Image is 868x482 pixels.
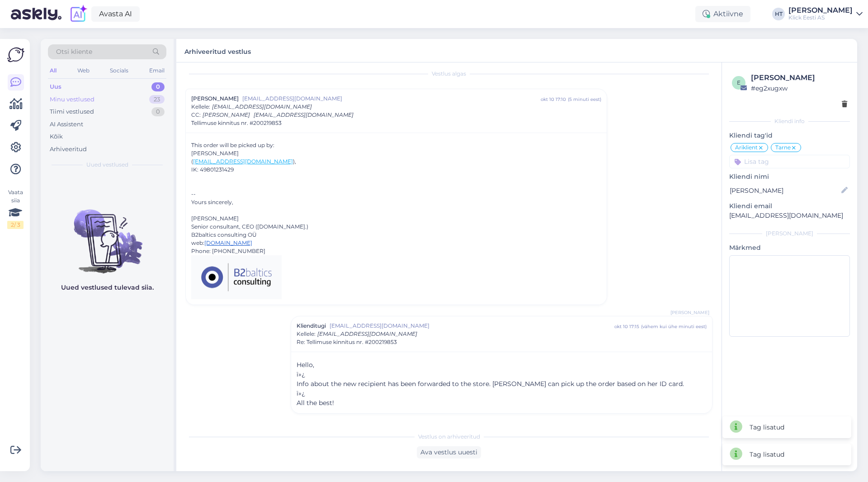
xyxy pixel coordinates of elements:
[151,82,165,91] div: 0
[147,65,166,76] div: Email
[191,190,601,198] div: --
[297,389,305,397] span: ï»¿
[191,111,201,118] span: CC :
[788,7,863,21] a: [PERSON_NAME]Klick Eesti AS
[729,211,850,220] p: [EMAIL_ADDRESS][DOMAIN_NAME]
[191,223,601,231] div: Senior consultant, CEO ([DOMAIN_NAME].)
[50,145,87,154] div: Arhiveeritud
[729,131,850,140] p: Kliendi tag'id
[184,44,251,57] label: Arhiveeritud vestlus
[191,141,601,149] div: This order will be picked up by:
[191,157,601,166] div: ( ),
[56,47,92,57] span: Otsi kliente
[788,14,853,21] div: Klick Eesti AS
[317,330,417,337] span: [EMAIL_ADDRESS][DOMAIN_NAME]
[729,243,850,253] p: Märkmed
[203,111,250,118] span: [PERSON_NAME]
[191,119,282,127] span: Tellimuse kinnitus nr. #200219853
[788,7,853,14] div: [PERSON_NAME]
[417,446,481,458] div: Ava vestlus uuesti
[191,198,601,206] div: Yours sincerely,
[254,111,354,118] span: [EMAIL_ADDRESS][DOMAIN_NAME]
[775,145,791,150] span: Tarne
[91,6,140,22] a: Avasta AI
[242,95,541,103] span: [EMAIL_ADDRESS][DOMAIN_NAME]
[193,158,293,165] a: [EMAIL_ADDRESS][DOMAIN_NAME]
[729,229,850,238] div: [PERSON_NAME]
[48,65,58,76] div: All
[50,120,83,129] div: AI Assistent
[191,95,239,103] span: [PERSON_NAME]
[297,361,314,369] span: Hello,
[735,145,758,150] span: Äriklient
[751,83,847,93] div: # eg2xugxw
[108,65,130,76] div: Socials
[204,239,252,246] a: [DOMAIN_NAME]
[7,46,24,63] img: Askly Logo
[191,239,601,247] div: web:
[729,201,850,211] p: Kliendi email
[750,450,784,459] div: Tag lisatud
[568,96,601,103] div: ( 5 minuti eest )
[729,117,850,125] div: Kliendi info
[729,172,850,181] p: Kliendi nimi
[751,72,847,83] div: [PERSON_NAME]
[730,186,840,196] input: Lisa nimi
[191,103,210,110] span: Kellele :
[191,166,601,174] div: IK: 49801231429
[541,96,566,103] div: okt 10 17:10
[614,323,639,330] div: okt 10 17:15
[191,149,601,157] div: [PERSON_NAME]
[418,433,480,441] span: Vestlus on arhiveeritud
[50,82,61,91] div: Uus
[61,283,154,292] p: Uued vestlused tulevad siia.
[191,247,601,255] div: Phone: [PHONE_NUMBER]
[297,370,305,378] span: ï»¿
[772,8,785,20] div: HT
[297,322,326,330] span: Klienditugi
[50,132,63,141] div: Kõik
[297,338,397,346] span: Re: Tellimuse kinnitus nr. #200219853
[641,323,707,330] div: ( vähem kui ühe minuti eest )
[297,380,684,388] span: Info about the new recipient has been forwarded to the store. [PERSON_NAME] can pick up the order...
[191,255,282,299] img: AIorK4z3mKuQMpj2IL3_zl-Oa4bV3EXATTgB5oYi3_XJ5Yzdb37lpOZGZKTSZVeuiiOgPMacOj75Paanb4Fo
[151,107,165,116] div: 0
[191,231,601,239] div: B2baltics consulting OÜ
[191,215,601,223] div: [PERSON_NAME]
[695,6,750,22] div: Aktiivne
[670,309,709,316] span: [PERSON_NAME]
[737,79,741,86] span: e
[75,65,91,76] div: Web
[7,188,24,229] div: Vaata siia
[7,221,24,229] div: 2 / 3
[750,423,784,432] div: Tag lisatud
[41,193,174,275] img: No chats
[50,107,94,116] div: Tiimi vestlused
[729,155,850,168] input: Lisa tag
[149,95,165,104] div: 23
[185,70,712,78] div: Vestlus algas
[297,330,316,337] span: Kellele :
[297,399,334,407] span: All the best!
[50,95,94,104] div: Minu vestlused
[86,161,128,169] span: Uued vestlused
[212,103,312,110] span: [EMAIL_ADDRESS][DOMAIN_NAME]
[330,322,614,330] span: [EMAIL_ADDRESS][DOMAIN_NAME]
[69,5,88,24] img: explore-ai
